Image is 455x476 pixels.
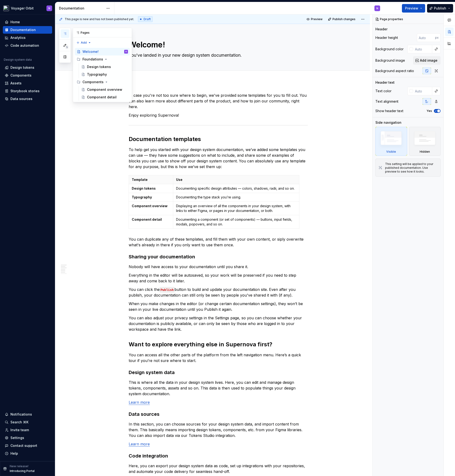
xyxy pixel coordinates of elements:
a: Design tokens [79,63,130,71]
p: New release! [10,464,28,468]
div: Show header text [375,109,403,113]
code: Publish [160,287,174,293]
a: Component detail [79,93,130,101]
strong: Component overview [132,204,168,208]
textarea: You’ve landed in your new design system documentation. [128,51,307,59]
div: Hidden [409,127,441,156]
p: Use [176,177,296,182]
a: Learn more [129,442,150,446]
div: Voyager Orbit [11,6,34,11]
textarea: Welcome! [128,39,307,50]
strong: Component detail [132,217,162,221]
div: Header text [375,80,395,85]
div: Component detail [87,95,117,100]
p: Documenting specific design attributes — colors, shadows, radii, and so on. [176,186,296,191]
p: Template [132,177,170,182]
p: Introducing Portal [10,469,35,473]
p: Enjoy exploring Supernova! [129,112,308,118]
div: Settings [10,435,24,440]
h2: Documentation templates [129,135,308,143]
div: Foundations [82,57,103,62]
button: Add image [413,56,441,65]
div: This setting will be applied to your published documentation. Use preview to see how it looks. [385,162,437,174]
p: You can duplicate any of these templates, and fill them with your own content, or siply overwrite... [129,236,308,248]
img: e5527c48-e7d1-4d25-8110-9641689f5e10.png [3,5,9,11]
p: When you make changes in the editor (or change certain documentation settings), they won’t be see... [129,301,308,312]
p: You can also adjust your privacy settings in the Settings page, so you can choose whether your do... [129,315,308,332]
button: Contact support [3,442,52,449]
div: Components [10,73,32,78]
p: Here, you can export your design system data as code, set up integrations with your repositories,... [129,463,308,474]
div: Documentation [59,6,104,11]
div: Component overview [87,87,122,92]
div: Home [10,20,20,24]
span: 5 [65,45,69,49]
p: Documenting a component (or set of components) — buttons, input fields, modals, popovers, and so on. [176,217,296,227]
p: You can click the button to build and update your documentation site. Even after you publish, you... [129,287,308,298]
span: Publish changes [332,17,355,21]
span: This page is new and has not been published yet. [65,17,134,21]
div: Search ⌘K [10,420,28,425]
h3: Code integration [129,453,308,459]
div: Components [82,80,104,84]
div: Side navigation [375,120,401,125]
div: Documentation [10,27,36,32]
h3: Sharing your documentation [129,253,308,260]
a: Analytics [3,34,52,41]
button: Notifications [3,411,52,418]
p: Nobody will have access to your documentation until you share it. [129,264,308,270]
div: Background aspect ratio [375,69,414,73]
p: This is where all the data in your design system lives. Here, you can edit and manage design toke... [129,380,308,397]
div: Background color [375,47,404,51]
a: Learn more [129,400,150,405]
div: Header height [375,35,398,40]
p: Everything in the editor will be autosaved, so your work will be preserved if you need to step aw... [129,272,308,284]
span: Preview [405,6,418,11]
a: Design tokens [3,64,52,71]
h3: Design system data [129,369,308,376]
div: Invite team [10,428,29,432]
div: N [126,49,127,54]
h2: Want to explore everything else in Supernova first? [129,341,308,348]
strong: Typography [132,195,152,199]
p: px [435,36,439,40]
p: To help get you started with your design system documentation, we’ve added some templates you can... [129,147,308,169]
a: Home [3,18,52,26]
a: Invite team [3,426,52,434]
div: Header [375,27,387,32]
h3: Data sources [129,411,308,417]
button: Search ⌘K [3,418,52,426]
div: Text color [375,89,391,93]
label: Yes [427,109,432,113]
span: Preview [311,17,323,21]
div: Background image [375,58,405,63]
span: Draft [144,17,151,21]
a: Storybook stories [3,87,52,95]
span: Publish [434,6,446,11]
div: Code automation [10,43,39,48]
div: Storybook stories [10,89,40,93]
div: Pages [73,28,132,37]
p: Documenting the type stack you’re using. [176,195,296,200]
div: Assets [10,81,22,86]
div: N [376,6,378,10]
a: Documentation [3,26,52,34]
input: Auto [413,45,432,53]
p: You can access all the other parts of the platform from the left navigation menu. Here’s a quick ... [129,352,308,363]
div: Data sources [10,96,32,101]
input: Auto [413,87,432,95]
div: Design tokens [87,64,111,69]
span: Add [81,41,87,45]
div: Visible [375,127,407,156]
button: Preview [402,4,425,13]
button: Voyager OrbitN [1,3,54,13]
button: Preview [305,16,325,23]
button: Add [75,39,93,46]
strong: Design tokens [132,186,156,190]
a: Welcome!N [75,48,130,55]
div: Hidden [420,150,430,154]
span: Add image [420,58,437,63]
a: Code automation [3,42,52,49]
div: Visible [386,150,396,154]
a: Settings [3,434,52,442]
